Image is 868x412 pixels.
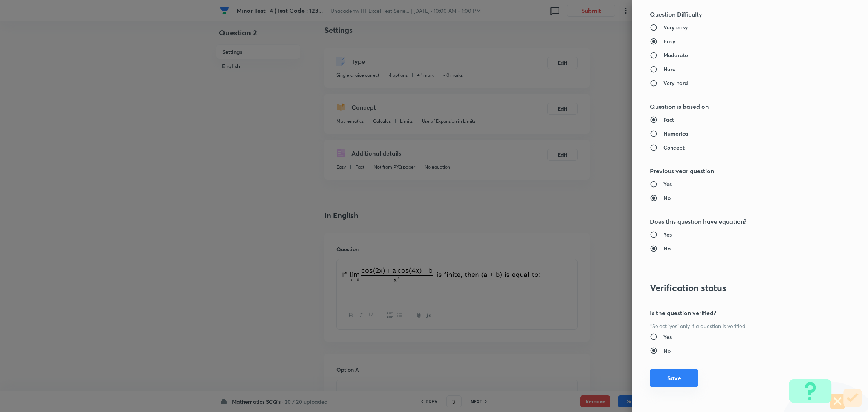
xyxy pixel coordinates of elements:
[663,333,672,341] h6: Yes
[663,230,672,238] h6: Yes
[663,37,675,45] h6: Easy
[650,282,825,293] h3: Verification status
[663,23,688,31] h6: Very easy
[650,308,825,317] h5: Is the question verified?
[663,347,671,355] h6: No
[663,244,671,252] h6: No
[650,322,825,330] p: *Select 'yes' only if a question is verified
[663,51,688,59] h6: Moderate
[663,65,676,73] h6: Hard
[650,369,698,387] button: Save
[650,166,825,175] h5: Previous year question
[663,130,690,137] h6: Numerical
[663,79,688,87] h6: Very hard
[650,217,825,226] h5: Does this question have equation?
[650,102,825,111] h5: Question is based on
[650,10,825,19] h5: Question Difficulty
[663,116,674,124] h6: Fact
[663,143,685,151] h6: Concept
[663,194,671,202] h6: No
[663,180,672,188] h6: Yes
